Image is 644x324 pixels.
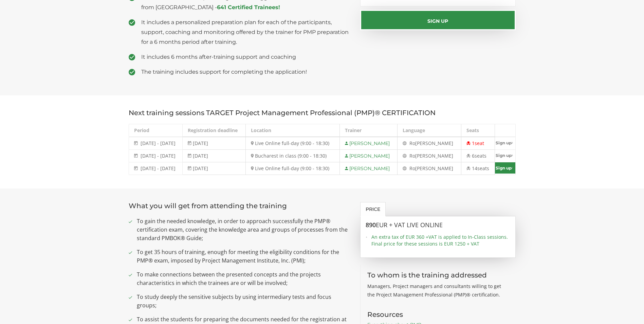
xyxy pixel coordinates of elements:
span: [DATE] - [DATE] [141,165,176,172]
span: [PERSON_NAME] [415,165,453,172]
a: Price [360,202,386,216]
span: [DATE] - [DATE] [141,140,176,146]
span: To get 35 hours of training, enough for meeting the eligibility conditions for the PMP® exam, imp... [137,248,350,265]
th: Seats [461,124,495,137]
span: [PERSON_NAME] [415,152,453,159]
a: Sign up [495,150,515,161]
td: Bucharest in class (9:00 - 18:30) [246,150,340,162]
span: EUR + VAT LIVE ONLINE [376,221,443,229]
span: seats [477,165,489,172]
td: Live Online full-day (9:00 - 18:30) [246,137,340,150]
span: It includes a personalized preparation plan for each of the participants, support, coaching and m... [141,17,350,47]
span: To study deeply the sensitive subjects by using intermediary tests and focus groups; [137,293,350,310]
td: [PERSON_NAME] [340,162,398,175]
h3: What you will get from attending the training [129,202,350,210]
a: Sign up [495,137,515,148]
span: To make connections between the presented concepts and the projects characteristics in which the ... [137,270,350,287]
h3: Next training sessions TARGET Project Management Professional (PMP)® CERTIFICATION [129,109,516,116]
th: Location [246,124,340,137]
span: Ro [409,165,415,172]
span: seats [475,152,486,159]
a: Sign up [495,162,515,174]
th: Registration deadline [183,124,246,137]
th: Period [129,124,183,137]
span: seat [475,140,484,146]
td: 6 [461,150,495,162]
h3: To whom is the training addressed [367,271,509,279]
h3: Resources [367,311,509,318]
span: To gain the needed knowledge, in order to approach successfully the PMP® certification exam, cove... [137,217,350,242]
span: An extra tax of EUR 360 +VAT is applied to In-Class sessions. Final price for these sessions is E... [371,234,510,247]
span: Ro [409,140,415,146]
td: [PERSON_NAME] [340,150,398,162]
td: [PERSON_NAME] [340,137,398,150]
h3: 890 [366,222,510,229]
p: Managers, Project managers and consultants willing to get the Project Management Professional (PM... [367,282,509,299]
span: Ro [409,152,415,159]
td: 14 [461,162,495,175]
span: The training includes support for completing the application! [141,67,350,77]
span: [DATE] - [DATE] [141,152,176,159]
td: [DATE] [183,162,246,175]
span: It includes 6 months after-training support and coaching [141,52,350,62]
td: [DATE] [183,150,246,162]
td: Live Online full-day (9:00 - 18:30) [246,162,340,175]
td: 1 [461,137,495,150]
a: 641 Certified Trainees! [217,4,280,11]
th: Trainer [340,124,398,137]
td: [DATE] [183,137,246,150]
th: Language [397,124,461,137]
span: [PERSON_NAME] [415,140,453,146]
button: Sign up [360,10,516,30]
